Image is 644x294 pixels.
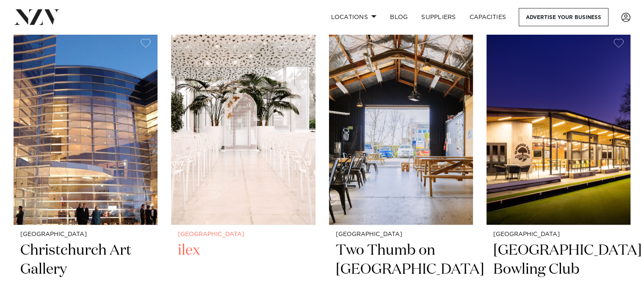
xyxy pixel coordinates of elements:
[383,8,415,26] a: BLOG
[415,8,462,26] a: SUPPLIERS
[20,231,151,238] small: [GEOGRAPHIC_DATA]
[463,8,513,26] a: Capacities
[519,8,608,26] a: Advertise your business
[178,231,308,238] small: [GEOGRAPHIC_DATA]
[336,231,466,238] small: [GEOGRAPHIC_DATA]
[14,9,60,25] img: nzv-logo.png
[324,8,383,26] a: Locations
[493,231,624,238] small: [GEOGRAPHIC_DATA]
[171,32,315,225] img: wedding ceremony at ilex cafe in christchurch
